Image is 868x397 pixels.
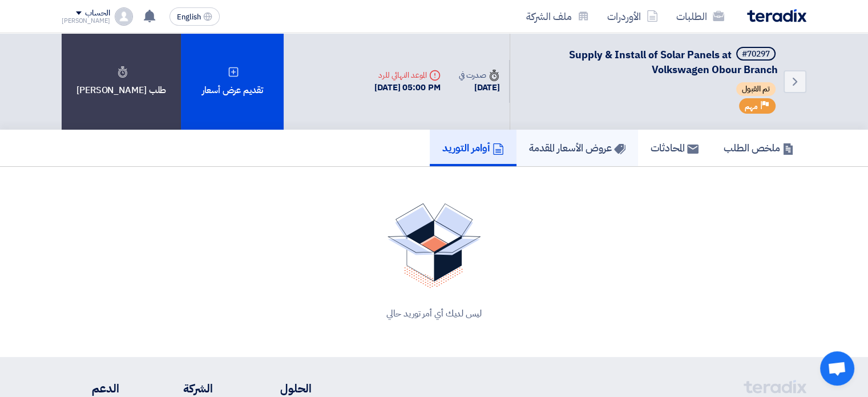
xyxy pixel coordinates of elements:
[181,33,284,130] div: تقديم عرض أسعار
[517,3,598,30] a: ملف الشركة
[745,101,758,112] span: مهم
[374,81,441,94] div: [DATE] 05:00 PM
[62,380,119,397] li: الدعم
[62,33,181,130] div: طلب [PERSON_NAME]
[598,3,667,30] a: الأوردرات
[169,7,220,26] button: English
[638,130,711,166] a: المحادثات
[442,141,504,154] h5: أوامر التوريد
[569,47,778,77] span: Supply & Install of Solar Panels at Volkswagen Obour Branch
[177,13,201,21] span: English
[711,130,806,166] a: ملخص الطلب
[459,69,500,81] div: صدرت في
[115,7,133,26] img: profile_test.png
[387,203,481,288] img: No Quotations Found!
[154,380,213,397] li: الشركة
[724,141,794,154] h5: ملخص الطلب
[459,81,500,94] div: [DATE]
[820,351,854,386] a: Open chat
[529,141,625,154] h5: عروض الأسعار المقدمة
[742,50,770,58] div: #70297
[516,130,638,166] a: عروض الأسعار المقدمة
[75,307,793,320] div: ليس لديك أي أمر توريد حالي
[667,3,733,30] a: الطلبات
[62,18,110,24] div: [PERSON_NAME]
[374,69,441,81] div: الموعد النهائي للرد
[651,141,699,154] h5: المحادثات
[430,130,516,166] a: أوامر التوريد
[247,380,312,397] li: الحلول
[524,47,778,77] h5: Supply & Install of Solar Panels at Volkswagen Obour Branch
[747,9,806,22] img: Teradix logo
[736,82,776,96] span: تم القبول
[85,9,110,18] div: الحساب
